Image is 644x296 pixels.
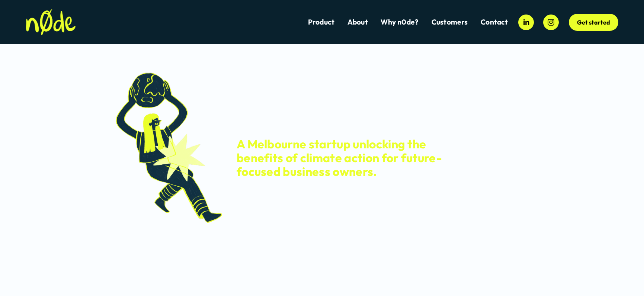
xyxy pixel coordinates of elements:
h3: A Melbourne startup unlocking the benefits of climate action for future-focused business owners. [237,137,451,178]
a: LinkedIn [518,15,534,30]
a: Product [308,17,334,27]
img: n0de [26,9,76,35]
span: Customers [432,18,468,26]
a: Why n0de? [381,17,419,27]
span: Meet n0de. [237,111,300,126]
a: Get started [569,14,618,31]
a: folder dropdown [432,17,468,27]
a: Instagram [543,15,559,30]
a: Contact [481,17,508,27]
a: About [347,17,368,27]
